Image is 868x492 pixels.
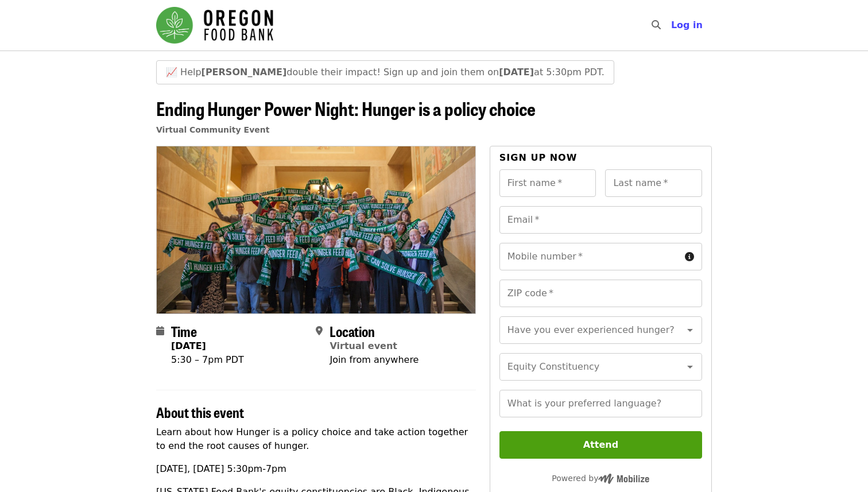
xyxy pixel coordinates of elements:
[330,321,375,341] span: Location
[156,326,164,336] i: calendar icon
[668,11,677,39] input: Search
[682,322,698,338] button: Open
[171,340,206,351] strong: [DATE]
[166,67,177,78] span: growth emoji
[499,431,702,459] button: Attend
[652,20,661,30] i: search icon
[682,359,698,375] button: Open
[171,321,197,341] span: Time
[157,146,475,313] img: Ending Hunger Power Night: Hunger is a policy choice organized by Oregon Food Bank
[330,354,418,365] span: Join from anywhere
[499,67,534,78] strong: [DATE]
[499,280,702,307] input: ZIP code
[156,462,476,476] p: [DATE], [DATE] 5:30pm-7pm
[685,251,694,262] i: circle-info icon
[156,425,476,453] p: Learn about how Hunger is a policy choice and take action together to end the root causes of hunger.
[171,353,244,367] div: 5:30 – 7pm PDT
[598,474,649,484] img: Powered by Mobilize
[156,95,536,122] span: Ending Hunger Power Night: Hunger is a policy choice
[156,125,269,134] a: Virtual Community Event
[201,67,287,78] strong: [PERSON_NAME]
[156,7,273,44] img: Oregon Food Bank - Home
[552,474,649,483] span: Powered by
[499,390,702,417] input: What is your preferred language?
[605,169,702,197] input: Last name
[499,206,702,234] input: Email
[499,152,578,163] span: Sign up now
[316,326,323,336] i: map-marker-alt icon
[499,169,596,197] input: First name
[499,243,680,270] input: Mobile number
[156,402,244,422] span: About this event
[180,67,604,78] span: Help double their impact! Sign up and join them on at 5:30pm PDT.
[662,14,712,37] button: Log in
[671,20,703,30] span: Log in
[330,340,397,351] a: Virtual event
